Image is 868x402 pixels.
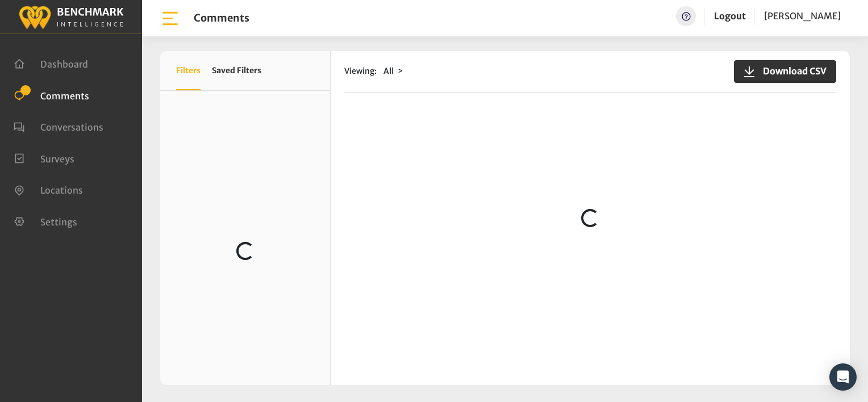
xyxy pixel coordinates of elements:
[14,89,89,101] a: Comments
[714,6,746,26] a: Logout
[160,9,180,28] img: bar
[756,64,827,78] span: Download CSV
[40,153,74,164] span: Surveys
[14,57,88,69] a: Dashboard
[344,65,377,77] span: Viewing:
[14,183,83,195] a: Locations
[764,10,841,22] span: [PERSON_NAME]
[829,363,857,391] div: Open Intercom Messenger
[14,215,77,227] a: Settings
[734,60,836,83] button: Download CSV
[194,12,249,24] h1: Comments
[40,216,77,227] span: Settings
[18,3,124,31] img: benchmark
[40,90,89,101] span: Comments
[40,122,103,133] span: Conversations
[764,6,841,26] a: [PERSON_NAME]
[40,58,88,70] span: Dashboard
[14,152,74,164] a: Surveys
[383,66,394,76] span: All
[714,10,746,22] a: Logout
[14,120,103,132] a: Conversations
[40,185,83,196] span: Locations
[212,51,261,90] button: Saved Filters
[176,51,201,90] button: Filters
